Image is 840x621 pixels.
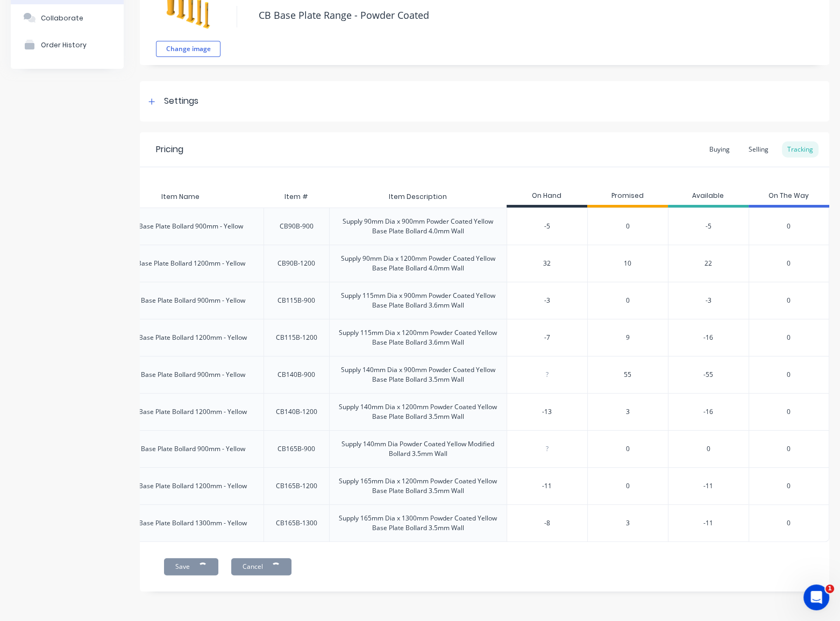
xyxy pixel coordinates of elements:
div: Buying [704,141,735,158]
button: Change image [156,41,220,57]
div: CB90B-900 [280,222,314,231]
div: -7 [507,324,587,351]
span: 0 [787,296,791,305]
span: 55 [624,370,631,380]
div: Settings [164,95,198,108]
div: Available [668,186,749,208]
span: 0 [787,407,791,417]
div: 22 [668,245,749,282]
div: Item Description [380,183,455,210]
div: -8 [507,510,587,537]
div: Supply 140mm Dia Powder Coated Yellow Modified Bollard 3.5mm Wall [338,439,498,459]
span: 1 [825,584,834,593]
div: Supply 140mm Dia x 1200mm Powder Coated Yellow Base Plate Bollard 3.5mm Wall [338,402,498,422]
div: ? [507,361,587,388]
span: 0 [787,444,791,454]
span: 0 [626,296,630,305]
button: Save [164,558,218,575]
div: -5 [507,213,587,240]
button: Order History [11,31,124,58]
span: 3 [626,518,630,528]
div: Supply 140mm Dia x 900mm Powder Coated Yellow Base Plate Bollard 3.5mm Wall [338,365,498,384]
div: Supply 90mm Dia x 1200mm Powder Coated Yellow Base Plate Bollard 4.0mm Wall [338,254,498,273]
div: Item Name [153,183,208,210]
div: Order History [41,41,87,49]
span: 0 [626,444,630,454]
div: 140mm Base Plate Bollard 900mm - Yellow [116,370,245,380]
span: 0 [626,222,630,231]
div: 165mm Base Plate Bollard 900mm - Yellow [116,444,245,454]
div: Supply 115mm Dia x 1200mm Powder Coated Yellow Base Plate Bollard 3.6mm Wall [338,328,498,347]
div: -55 [668,356,749,393]
div: Tracking [782,141,818,158]
span: 3 [626,407,630,417]
div: -3 [507,287,587,314]
div: CB140B-1200 [276,407,317,417]
div: 115mm Base Plate Bollard 1200mm - Yellow [114,333,247,342]
div: -16 [668,319,749,356]
div: Promised [587,186,668,208]
span: 0 [787,259,791,268]
div: Selling [743,141,774,158]
span: 0 [787,222,791,231]
div: -3 [668,282,749,319]
div: On Hand [507,186,587,208]
div: CB90B-1200 [277,259,315,268]
div: 90mm Base Plate Bollard 1200mm - Yellow [116,259,245,268]
div: 90mm Base Plate Bollard 900mm - Yellow [118,222,243,231]
div: CB115B-900 [277,296,315,305]
div: Supply 90mm Dia x 900mm Powder Coated Yellow Base Plate Bollard 4.0mm Wall [338,217,498,236]
textarea: CB Base Plate Range - Powder Coated [253,3,779,28]
div: -11 [668,504,749,542]
div: ? [507,436,587,462]
span: 0 [787,518,791,528]
div: Supply 165mm Dia x 1300mm Powder Coated Yellow Base Plate Bollard 3.5mm Wall [338,513,498,533]
div: -11 [507,473,587,499]
div: 165mm Base Plate Bollard 1300mm - Yellow [114,518,247,528]
button: Collaborate [11,4,124,31]
span: 0 [787,333,791,342]
div: Pricing [156,143,183,156]
div: Collaborate [41,14,83,22]
div: CB165B-900 [277,444,315,454]
div: -13 [507,398,587,425]
div: Supply 165mm Dia x 1200mm Powder Coated Yellow Base Plate Bollard 3.5mm Wall [338,476,498,496]
span: 0 [787,481,791,491]
span: 10 [624,259,631,268]
div: 0 [668,430,749,467]
div: CB115B-1200 [276,333,317,342]
div: -5 [668,208,749,245]
span: 0 [626,481,630,491]
iframe: Intercom live chat [803,584,829,610]
div: 140mm Base Plate Bollard 1200mm - Yellow [114,407,247,417]
div: CB165B-1200 [276,481,317,491]
div: Supply 115mm Dia x 900mm Powder Coated Yellow Base Plate Bollard 3.6mm Wall [338,291,498,310]
div: Item # [276,183,317,210]
div: CB165B-1300 [276,518,317,528]
div: -16 [668,393,749,430]
div: On The Way [749,186,829,208]
div: 115mm Base Plate Bollard 900mm - Yellow [116,296,245,305]
div: -11 [668,467,749,504]
div: CB140B-900 [277,370,315,380]
span: 9 [626,333,630,342]
div: 32 [507,250,587,277]
button: Cancel [231,558,291,575]
div: 165mm Base Plate Bollard 1200mm - Yellow [114,481,247,491]
span: 0 [787,370,791,380]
